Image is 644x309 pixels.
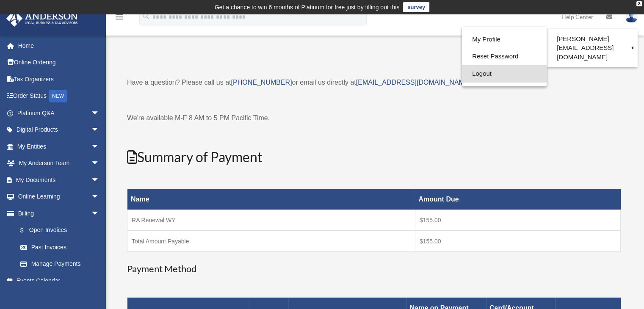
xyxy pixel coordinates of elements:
[6,105,112,121] a: Platinum Q&Aarrow_drop_down
[91,155,108,172] span: arrow_drop_down
[141,11,151,21] i: search
[636,1,642,6] div: close
[114,12,124,22] i: menu
[6,205,108,222] a: Billingarrow_drop_down
[91,105,108,122] span: arrow_drop_down
[4,10,80,27] img: Anderson Advisors Platinum Portal
[12,222,104,239] a: $Open Invoices
[6,188,112,205] a: Online Learningarrow_drop_down
[6,37,112,54] a: Home
[12,256,108,273] a: Manage Payments
[462,65,547,83] a: Logout
[49,90,67,102] div: NEW
[127,77,621,88] p: Have a question? Please call us at or email us directly at
[12,239,108,256] a: Past Invoices
[91,205,108,222] span: arrow_drop_down
[415,189,620,210] th: Amount Due
[127,112,621,124] p: We're available M-F 8 AM to 5 PM Pacific Time.
[6,71,112,88] a: Tax Organizers
[547,31,638,65] a: [PERSON_NAME][EMAIL_ADDRESS][DOMAIN_NAME]
[215,2,400,12] div: Get a chance to win 6 months of Platinum for free just by filling out this
[6,138,112,155] a: My Entitiesarrow_drop_down
[231,79,292,86] a: [PHONE_NUMBER]
[462,48,547,65] a: Reset Password
[127,189,415,210] th: Name
[114,15,124,22] a: menu
[6,54,112,71] a: Online Ordering
[6,171,112,188] a: My Documentsarrow_drop_down
[91,138,108,155] span: arrow_drop_down
[6,155,112,172] a: My Anderson Teamarrow_drop_down
[127,231,415,252] td: Total Amount Payable
[91,121,108,139] span: arrow_drop_down
[6,88,112,105] a: Order StatusNEW
[127,148,621,167] h2: Summary of Payment
[625,11,638,23] img: User Pic
[403,2,429,12] a: survey
[6,121,112,138] a: Digital Productsarrow_drop_down
[356,79,471,86] a: [EMAIL_ADDRESS][DOMAIN_NAME]
[91,171,108,189] span: arrow_drop_down
[127,210,415,231] td: RA Renewal WY
[462,31,547,48] a: My Profile
[6,272,112,289] a: Events Calendar
[415,231,620,252] td: $155.00
[91,188,108,206] span: arrow_drop_down
[25,225,29,236] span: $
[127,262,621,276] h3: Payment Method
[415,210,620,231] td: $155.00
